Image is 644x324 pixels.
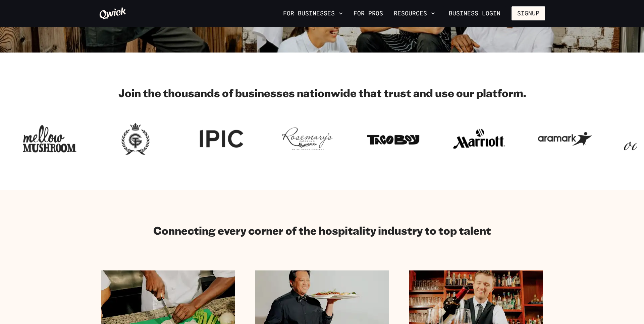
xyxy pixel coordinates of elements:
[280,8,345,19] button: For Businesses
[351,8,386,19] a: For Pros
[512,6,545,20] button: Signup
[452,121,506,157] img: Logo for Marriott
[23,121,76,157] img: Logo for Mellow Mushroom
[195,121,248,157] img: Logo for IPIC
[366,121,420,157] img: Logo for Taco Boy
[280,121,334,157] img: Logo for Rosemary's Catering
[99,86,545,99] h2: Join the thousands of businesses nationwide that trust and use our platform.
[153,224,491,237] h2: Connecting every corner of the hospitality industry to top talent
[538,121,592,157] img: Logo for Aramark
[109,121,162,157] img: Logo for Georgian Terrace
[391,8,438,19] button: Resources
[443,6,506,20] a: Business Login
